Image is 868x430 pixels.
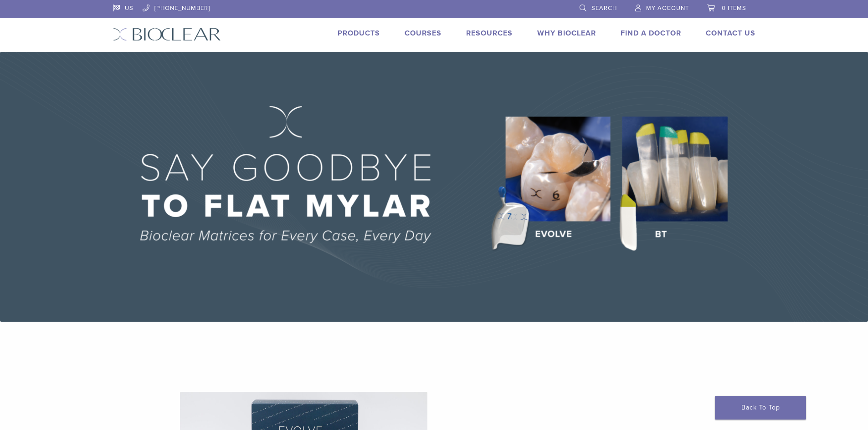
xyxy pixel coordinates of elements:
[113,28,221,41] img: Bioclear
[706,29,755,38] a: Contact Us
[621,29,681,38] a: Find A Doctor
[715,396,806,420] a: Back To Top
[537,29,596,38] a: Why Bioclear
[338,29,380,38] a: Products
[466,29,513,38] a: Resources
[405,29,442,38] a: Courses
[646,5,689,12] span: My Account
[591,5,617,12] span: Search
[722,5,746,12] span: 0 items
